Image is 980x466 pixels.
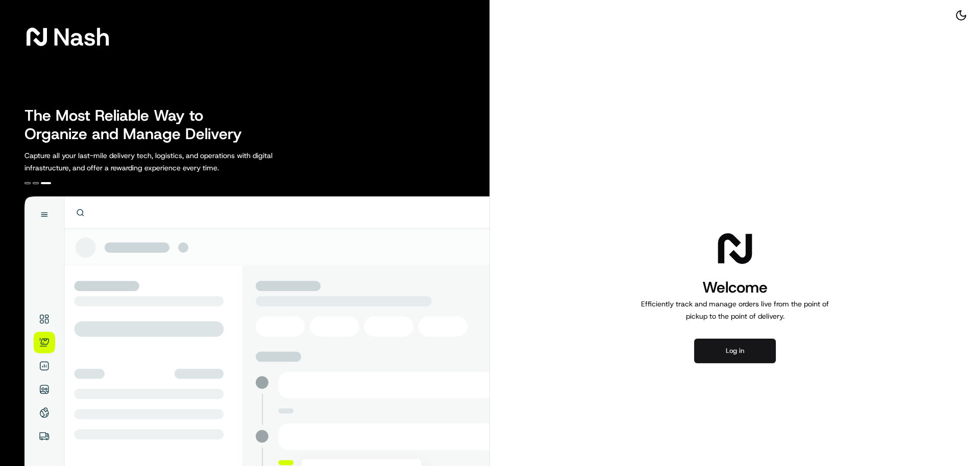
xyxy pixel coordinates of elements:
button: Log in [694,339,776,363]
p: Efficiently track and manage orders live from the point of pickup to the point of delivery. [637,298,833,322]
span: Nash [53,27,110,47]
h1: Welcome [637,277,833,298]
p: Capture all your last-mile delivery tech, logistics, and operations with digital infrastructure, ... [24,149,318,174]
h2: The Most Reliable Way to Organize and Manage Delivery [24,106,253,143]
